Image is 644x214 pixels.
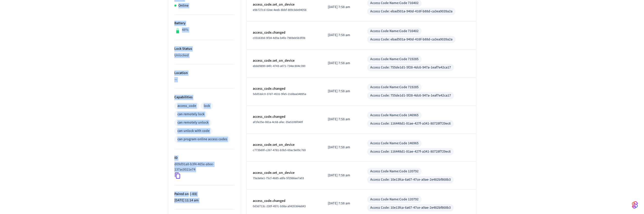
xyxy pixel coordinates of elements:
p: Location [174,70,235,76]
div: Access Code: 755de1d1-5f28-4dc6-947a-1eaf7e42ca17 [370,93,451,98]
div: lock [204,103,210,109]
div: Access Code: 755de1d1-5f28-4dc6-947a-1eaf7e42ca17 [370,65,451,70]
p: [DATE] 7:58 am [328,145,355,150]
p: [DATE] 7:58 am [328,117,355,122]
img: SeamLogoGradient.69752ec5.svg [632,201,638,209]
span: 5dd53dc0-37d7-4531-9fe5-21d8aa34895a [253,92,306,96]
p: [DATE] 7:58 am [328,33,355,38]
p: access_code.set_on_device [253,142,316,148]
div: Access Code Name: Code 146965 [370,113,419,118]
div: Access Code Name: Code 719285 [370,57,419,62]
div: Access Code Name: Code 716402 [370,1,419,6]
p: [DATE] 7:58 am [328,173,355,178]
div: Access Code Name: Code 120792 [370,169,419,174]
p: ID [174,155,235,161]
span: ( -03 ) [189,192,197,197]
div: Access Code Name: Code 719285 [370,85,419,90]
div: Access Code: 116448d1-81ae-427f-a341-80728f729ec6 [370,149,451,154]
div: Access Code: 10e13fca-6a67-47ce-a9ae-2e482bf868b3 [370,205,451,210]
p: [DATE] 11:14 am [174,198,235,203]
p: access_code.set_on_device [253,170,316,176]
div: Access Code: ebad501a-940d-416f-b88d-ca3ea9039a2a [370,37,452,42]
p: d09d91a8-b3f4-465e-a8ee-137ac0021e74 [174,162,233,172]
p: [DATE] 7:58 am [328,5,355,10]
p: access_code.changed [253,86,316,91]
p: [DATE] 7:58 am [328,201,355,206]
p: — [174,77,235,82]
div: Access Code: 116448d1-81ae-427f-a341-80728f729ec6 [370,121,451,126]
p: 48% [182,27,189,33]
p: Online [178,3,189,8]
span: af1fe25e-081a-4c68-afec-35e5106f040f [253,120,303,124]
div: Access Code Name: Code 716402 [370,29,419,34]
div: access_code [177,103,196,109]
span: eb8d9890-84fc-4743-a071-734ec804c390 [253,64,305,68]
span: 79a3e6e1-75cf-4685-a8fe-5f2986ee7a03 [253,176,304,180]
span: e9b727cd-02ee-4eeb-8bbf-800c8de94058 [253,8,306,12]
div: Access Code: ebad501a-940d-416f-b88d-ca3ea9039a2a [370,9,452,14]
div: can program online access codes [177,137,227,142]
span: 0d3d713c-230f-497c-b98a-a0435364e843 [253,204,306,208]
div: can unlock with code [177,128,210,134]
span: c031630d-9f34-4d9a-b4fe-7969eb5b3f0b [253,36,305,40]
div: Access Code Name: Code 146965 [370,141,419,146]
span: c7739d0f-c267-4781-b5b5-69ac9e09c769 [253,148,306,152]
p: Lock Status [174,46,235,52]
p: access_code.changed [253,114,316,120]
div: Access Code Name: Code 120792 [370,197,419,202]
p: Unlocked [174,53,235,58]
p: Battery [174,21,235,26]
p: access_code.set_on_device [253,58,316,63]
p: access_code.changed [253,30,316,35]
p: Capabilities [174,95,235,100]
div: can remotely unlock [177,120,209,125]
div: can remotely lock [177,112,204,117]
p: access_code.changed [253,198,316,204]
div: Access Code: 10e13fca-6a67-47ce-a9ae-2e482bf868b3 [370,177,451,182]
p: [DATE] 7:58 am [328,61,355,66]
p: Paired on [174,192,235,197]
p: [DATE] 7:58 am [328,89,355,94]
p: access_code.set_on_device [253,2,316,7]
